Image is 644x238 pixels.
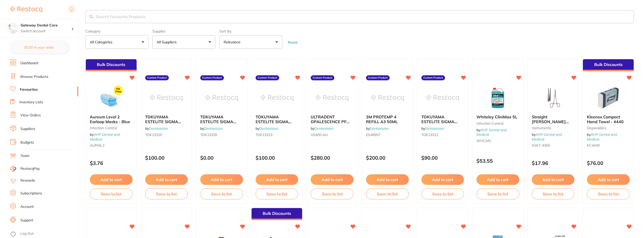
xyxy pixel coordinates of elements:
[426,85,459,111] img: TOKUYAMA ESTELITE SIGMA QUICK RESTORATIVE PLT A3 (20) 0.2g
[152,29,215,33] label: Supplier
[10,166,16,172] img: RestocqPay
[366,188,409,199] button: Save to list
[476,174,519,185] button: Add to cart
[532,114,569,133] span: Straight [PERSON_NAME] Mosquito Forceps 12cm - SSKT436S
[366,126,389,131] span: by
[219,29,282,33] label: Sort By
[366,114,398,124] span: 3M PROTEMP 4 REFILL A3 50ML
[261,85,293,111] img: TOKUYAMA ESTELITE SIGMA QUICK RESTORATIVE PLT A3.5 (20) 0.2G
[256,115,298,124] b: TOKUYAMA ESTELITE SIGMA QUICK RESTORATIVE PLT A3.5 (20) 0.2G
[20,140,34,145] a: Budgets
[10,41,68,53] button: $0.00 in your order
[316,85,348,111] img: ULTRADENT OPALESCENCE PF 20% MINT REFILL SYRINGES 40 1.2ML (40) BATCH BWNYM Qty 2
[425,126,444,131] a: Dentavision
[10,7,42,13] img: Restocq Logo
[537,85,570,111] img: Straight Halstead Mosquito Forceps 12cm - SSKT436S
[311,115,353,124] b: ULTRADENT OPALESCENCE PF 20% MINT REFILL SYRINGES 40 1.2ML (40) BATCH BWNYM Qty 2
[532,160,575,166] p: $17.96
[587,143,600,148] span: KC4440
[256,188,298,199] button: Save to list
[311,174,353,185] button: Add to cart
[224,40,243,45] p: Relevance
[252,208,302,220] div: Bulk Discounts
[587,188,630,199] button: Save to list
[200,132,217,137] span: TOK13326
[219,35,282,49] button: Relevance
[10,166,40,172] a: RestocqPay
[90,126,133,130] small: infection control
[19,100,43,105] a: Inventory Lists
[476,188,519,199] button: Save to list
[20,218,33,223] a: Support
[587,132,617,141] a: AHP Dental and Medical
[149,126,168,131] a: Dentavision
[476,114,517,119] span: Whiteley CliniMax 5L
[532,126,575,130] small: instruments
[20,178,35,183] a: Rewards
[145,75,169,80] label: Custom Product
[86,10,634,23] input: Search Favourite Products
[200,126,223,131] span: by
[20,126,35,131] a: Suppliers
[8,23,18,33] img: Gateway Dental Care
[476,128,506,137] span: by
[421,115,464,124] b: TOKUYAMA ESTELITE SIGMA QUICK RESTORATIVE PLT A3 (20) 0.2g
[256,75,279,80] label: Custom Product
[476,139,491,143] span: WHCM5
[145,115,188,124] b: TOKUYAMA ESTELITE SIGMA QUICK RESTORATIVE PLT A1 (20) 0.2G
[532,115,575,124] b: Straight Halstead Mosquito Forceps 12cm - SSKT436S
[314,126,333,131] a: Dentavision
[20,74,48,79] a: Browse Products
[200,155,243,161] p: $0.00
[421,75,445,80] label: Custom Product
[200,174,243,185] button: Add to cart
[592,85,625,111] img: Kleenex Compact Hand Towel - 4440
[205,85,238,111] img: TOKUYAMA ESTELITE SIGMA QUICK RESTORATIVE PLT OPA2 (20) 0.2g
[256,174,298,185] button: Add to cart
[259,126,278,131] a: Dentavision
[10,4,42,15] a: Restocq Logo
[200,115,243,124] b: TOKUYAMA ESTELITE SIGMA QUICK RESTORATIVE PLT OPA2 (20) 0.2g
[256,114,298,133] span: TOKUYAMA ESTELITE SIGMA QUICK RESTORATIVE PLT A3.5 (20) 0.2G
[587,115,630,124] b: Kleenex Compact Hand Towel - 4440
[532,132,562,141] span: by
[421,188,464,199] button: Save to list
[476,128,506,137] a: AHP Dental and Medical
[583,59,634,71] div: Bulk Discounts
[311,75,334,80] label: Custom Product
[476,158,519,164] p: $53.55
[95,85,128,111] img: Aureum Level 2 Earloop Masks - Blue
[200,114,243,133] span: TOKUYAMA ESTELITE SIGMA QUICK RESTORATIVE PLT OPA2 (20) 0.2g
[311,155,353,161] p: $280.00
[366,174,409,185] button: Add to cart
[311,188,353,199] button: Save to list
[311,126,333,131] span: by
[366,155,409,161] p: $200.00
[20,87,38,92] a: Favourites
[90,188,133,199] button: Save to list
[200,75,224,80] label: Custom Product
[366,115,409,124] b: 3M PROTEMP 4 REFILL A3 50ML
[150,85,183,111] img: TOKUYAMA ESTELITE SIGMA QUICK RESTORATIVE PLT A1 (20) 0.2G
[532,174,575,185] button: Add to cart
[21,23,71,28] h4: Gateway Dental Care
[20,61,38,66] a: Dashboard
[256,132,272,137] span: TOK13313
[20,231,33,236] a: Log Out
[286,40,299,45] button: Reset
[366,132,380,137] span: ES46957
[587,114,624,124] span: Kleenex Compact Hand Towel - 4440
[587,174,630,185] button: Add to cart
[20,204,34,209] a: Account
[86,29,148,33] label: Category
[366,75,390,80] label: Custom Product
[476,121,519,125] small: infection control
[587,160,630,166] p: $76.00
[200,188,243,199] button: Save to list
[145,126,168,131] span: by
[10,230,77,238] button: Log Out
[90,40,114,45] p: All Categories
[421,114,464,133] span: TOKUYAMA ESTELITE SIGMA QUICK RESTORATIVE PLT A3 (20) 0.2g
[311,132,328,137] span: U5400-AU
[90,115,133,124] b: Aureum Level 2 Earloop Masks - Blue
